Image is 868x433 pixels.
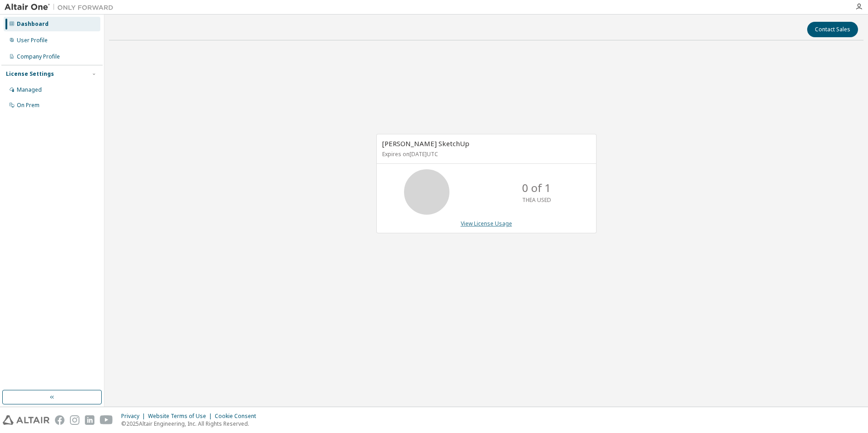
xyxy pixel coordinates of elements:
[17,20,49,28] div: Dashboard
[382,139,469,148] span: [PERSON_NAME] SketchUp
[3,415,49,425] img: altair_logo.svg
[121,420,261,428] p: © 2025 Altair Engineering, Inc. All Rights Reserved.
[55,415,64,425] img: facebook.svg
[70,415,79,425] img: instagram.svg
[6,70,54,78] div: License Settings
[17,102,39,109] div: On Prem
[461,220,512,227] a: View License Usage
[17,37,48,44] div: User Profile
[17,53,60,60] div: Company Profile
[382,150,588,158] p: Expires on [DATE] UTC
[85,415,94,425] img: linkedin.svg
[5,3,118,12] img: Altair One
[807,22,858,37] button: Contact Sales
[121,413,148,420] div: Privacy
[522,196,551,204] p: THEA USED
[215,413,261,420] div: Cookie Consent
[100,415,113,425] img: youtube.svg
[148,413,215,420] div: Website Terms of Use
[522,180,551,196] p: 0 of 1
[17,86,42,93] div: Managed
